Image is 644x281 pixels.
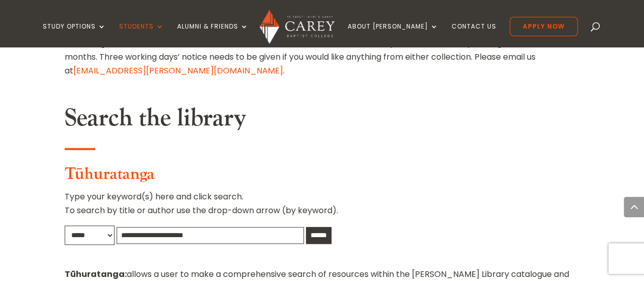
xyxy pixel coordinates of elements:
h3: Tūhuratanga [65,165,580,189]
a: Alumni & Friends [177,23,248,47]
strong: Tūhuratanga: [65,268,127,280]
a: Students [119,23,164,47]
a: Apply Now [510,17,578,36]
img: Carey Baptist College [260,10,334,44]
a: Contact Us [452,23,496,47]
p: Type your keyword(s) here and click search. To search by title or author use the drop-down arrow ... [65,190,580,225]
a: [EMAIL_ADDRESS][PERSON_NAME][DOMAIN_NAME] [73,65,283,76]
p: Accessing the archives collection or books that are in the stack collection will require some for... [65,36,580,78]
h2: Search the library [65,104,580,138]
a: Study Options [43,23,106,47]
a: About [PERSON_NAME] [348,23,438,47]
